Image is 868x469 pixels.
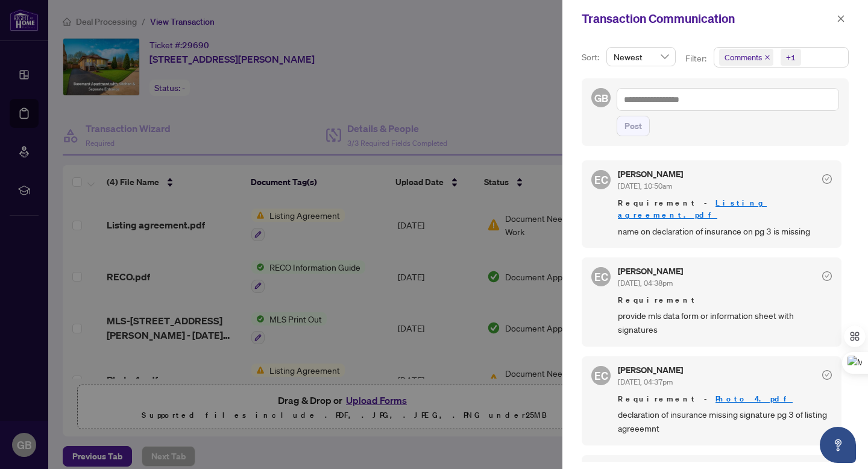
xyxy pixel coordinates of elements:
span: check-circle [822,174,832,184]
span: Requirement - [618,197,832,221]
a: Photo 4.pdf [715,394,793,404]
span: check-circle [822,370,832,380]
div: Transaction Communication [582,10,833,28]
span: Comments [725,51,762,63]
h5: [PERSON_NAME] [618,366,683,374]
span: check-circle [822,271,832,281]
span: [DATE], 04:38pm [618,279,673,288]
p: Filter: [685,52,708,65]
span: GB [594,90,608,106]
p: Sort: [582,51,602,64]
span: provide mls data form or information sheet with signatures [618,309,832,337]
h5: [PERSON_NAME] [618,170,683,178]
h5: [PERSON_NAME] [618,267,683,275]
span: EC [594,268,608,285]
button: Open asap [820,427,856,463]
span: close [764,54,770,60]
span: EC [594,367,608,384]
div: +1 [786,51,796,63]
span: Comments [719,49,773,66]
button: Post [617,116,650,136]
span: close [837,14,845,23]
span: name on declaration of insurance on pg 3 is missing [618,224,832,238]
span: declaration of insurance missing signature pg 3 of listing agreeemnt [618,408,832,436]
span: Newest [614,48,668,66]
span: [DATE], 04:37pm [618,377,673,386]
span: EC [594,171,608,188]
span: [DATE], 10:50am [618,181,672,190]
span: Requirement [618,294,832,306]
span: Requirement - [618,393,832,405]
